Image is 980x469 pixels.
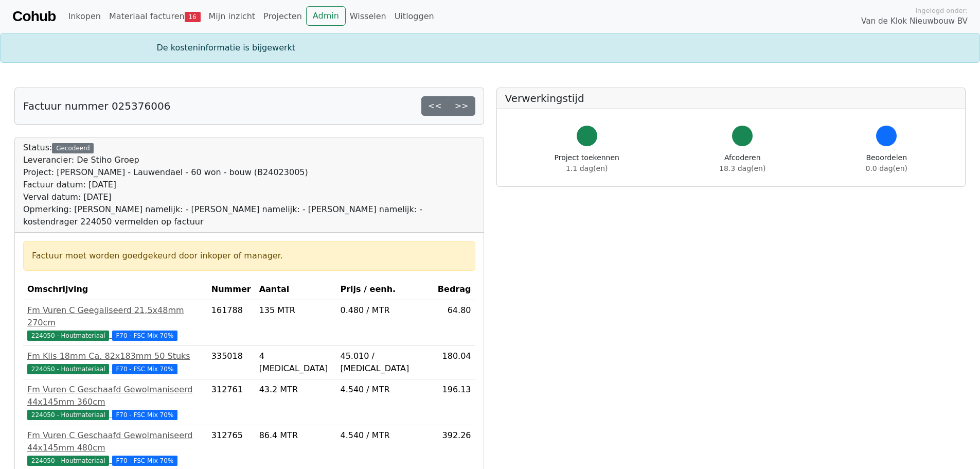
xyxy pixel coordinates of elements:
a: << [421,96,449,116]
div: 45.010 / [MEDICAL_DATA] [340,350,429,375]
td: 64.80 [433,300,475,346]
a: Inkopen [64,6,104,27]
div: Leverancier: De Stiho Groep [23,154,475,166]
a: Fm Vuren C Geegaliseerd 21,5x48mm 270cm224050 - Houtmateriaal F70 - FSC Mix 70% [27,304,203,341]
td: 312761 [207,379,255,425]
span: Ingelogd onder: [915,6,968,15]
div: 4 [MEDICAL_DATA] [259,350,332,375]
div: Fm Vuren C Geegaliseerd 21,5x48mm 270cm [27,304,203,329]
a: Mijn inzicht [205,6,260,27]
a: Wisselen [346,6,390,27]
a: Fm Klis 18mm Ca. 82x183mm 50 Stuks224050 - Houtmateriaal F70 - FSC Mix 70% [27,350,203,375]
span: 16 [185,12,201,22]
div: 0.480 / MTR [340,304,429,317]
span: F70 - FSC Mix 70% [112,331,178,341]
td: 180.04 [433,346,475,379]
span: F70 - FSC Mix 70% [112,410,178,420]
span: F70 - FSC Mix 70% [112,364,178,374]
th: Omschrijving [23,279,207,300]
a: >> [448,96,475,116]
td: 335018 [207,346,255,379]
a: Admin [306,6,346,26]
div: 135 MTR [259,304,332,317]
div: Gecodeerd [52,143,94,153]
a: Fm Vuren C Geschaafd Gewolmaniseerd 44x145mm 480cm224050 - Houtmateriaal F70 - FSC Mix 70% [27,429,203,466]
a: Materiaal facturen16 [105,6,205,27]
div: Status: [23,142,475,228]
div: Fm Klis 18mm Ca. 82x183mm 50 Stuks [27,350,203,362]
a: Uitloggen [390,6,438,27]
div: 86.4 MTR [259,429,332,442]
span: F70 - FSC Mix 70% [112,456,178,466]
div: Project: [PERSON_NAME] - Lauwendael - 60 won - bouw (B24023005) [23,166,475,179]
div: Opmerking: [PERSON_NAME] namelijk: - [PERSON_NAME] namelijk: - [PERSON_NAME] namelijk: - kostendr... [23,203,475,228]
div: Verval datum: [DATE] [23,191,475,203]
div: Factuur datum: [DATE] [23,179,475,191]
div: Afcoderen [719,152,765,174]
div: Project toekennen [555,152,619,174]
span: 1.1 dag(en) [566,164,608,172]
span: 224050 - Houtmateriaal [27,456,109,466]
div: Factuur moet worden goedgekeurd door inkoper of manager. [32,250,467,262]
span: 0.0 dag(en) [866,164,907,172]
th: Prijs / eenh. [336,279,433,300]
div: Beoordelen [866,152,907,174]
th: Nummer [207,279,255,300]
td: 196.13 [433,379,475,425]
a: Cohub [12,4,56,29]
div: 4.540 / MTR [340,429,429,442]
span: 224050 - Houtmateriaal [27,410,109,420]
a: Projecten [259,6,306,27]
th: Bedrag [433,279,475,300]
span: 18.3 dag(en) [719,164,765,172]
div: Fm Vuren C Geschaafd Gewolmaniseerd 44x145mm 360cm [27,384,203,408]
a: Fm Vuren C Geschaafd Gewolmaniseerd 44x145mm 360cm224050 - Houtmateriaal F70 - FSC Mix 70% [27,384,203,421]
div: De kosteninformatie is bijgewerkt [151,42,830,54]
h5: Factuur nummer 025376006 [23,100,170,112]
th: Aantal [255,279,336,300]
span: Van de Klok Nieuwbouw BV [861,15,968,27]
span: 224050 - Houtmateriaal [27,331,109,341]
span: 224050 - Houtmateriaal [27,364,109,374]
h5: Verwerkingstijd [505,92,957,105]
div: 43.2 MTR [259,384,332,396]
td: 161788 [207,300,255,346]
div: Fm Vuren C Geschaafd Gewolmaniseerd 44x145mm 480cm [27,429,203,454]
div: 4.540 / MTR [340,384,429,396]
